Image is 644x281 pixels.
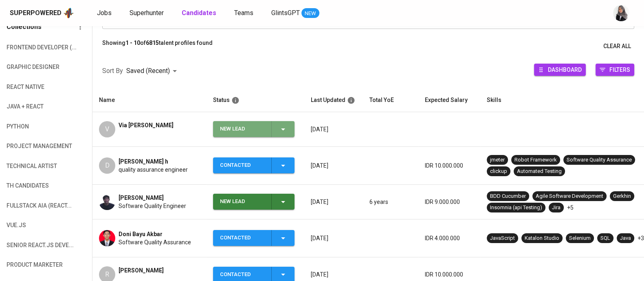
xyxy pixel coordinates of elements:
[130,9,164,17] span: Superhunter
[613,192,631,200] div: Gerkhin
[119,194,164,202] span: [PERSON_NAME]
[7,42,50,53] span: Frontend Developer (...
[311,234,356,242] p: [DATE]
[7,201,50,211] span: Fullstack AIA (React...
[620,235,631,242] div: Java
[119,121,174,129] span: Via [PERSON_NAME]
[7,161,50,171] span: technical artist
[301,9,319,18] span: NEW
[99,157,115,174] div: D
[603,41,631,51] span: Clear All
[490,192,526,200] div: BDD Cucumber
[418,89,480,112] th: Expected Salary
[10,9,62,18] div: Superpowered
[425,198,474,206] p: IDR 9.000.000
[490,204,542,212] div: Insomnia (api Testing)
[213,121,295,137] button: New Lead
[613,5,629,21] img: sinta.windasari@glints.com
[99,121,115,137] div: V
[7,260,50,270] span: product marketer
[517,168,562,175] div: Automated Testing
[220,230,265,246] div: Contacted
[7,82,50,92] span: React Native
[119,238,191,246] span: Software Quality Assurance
[102,39,213,54] p: Showing of talent profiles found
[311,270,356,279] p: [DATE]
[514,156,557,164] div: Robot Framework
[97,9,112,17] span: Jobs
[7,240,50,250] span: Senior React.Js deve...
[490,156,505,164] div: jmeter
[207,89,304,112] th: Status
[63,7,74,19] img: app logo
[609,64,630,75] span: Filters
[102,66,123,76] p: Sort By
[552,204,560,212] div: Jira
[213,230,295,246] button: Contacted
[119,166,188,174] span: quality assurance engineer
[567,156,632,164] div: Software Quality Assurance
[304,89,363,112] th: Last Updated
[125,40,140,46] b: 1 - 10
[369,198,412,206] p: 6 years
[600,39,634,54] button: Clear All
[637,234,644,242] p: +3
[271,8,319,18] a: GlintsGPT NEW
[119,202,186,210] span: Software Quality Engineer
[7,141,50,151] span: Project Management
[534,64,586,76] button: Dashboard
[213,157,295,173] button: Contacted
[126,66,170,76] p: Saved (Recent)
[97,8,113,18] a: Jobs
[234,8,255,18] a: Teams
[363,89,418,112] th: Total YoE
[99,194,115,210] img: 182caeec0c30613f296011e34e2932cd.jpg
[7,181,50,191] span: TH candidates
[182,8,218,18] a: Candidates
[119,157,168,166] span: [PERSON_NAME] h
[119,230,163,238] span: Doni Bayu Akbar
[146,40,159,46] b: 6815
[569,235,591,242] div: Selenium
[130,8,165,18] a: Superhunter
[600,235,610,242] div: SQL
[311,198,356,206] p: [DATE]
[234,9,253,17] span: Teams
[311,162,356,170] p: [DATE]
[7,220,50,230] span: Vue.Js
[119,266,164,274] span: [PERSON_NAME]
[213,194,295,210] button: New Lead
[490,168,507,175] div: clickup
[490,235,515,242] div: JavaScript
[220,194,265,210] div: New Lead
[7,62,50,72] span: Graphic Designer
[548,64,582,75] span: Dashboard
[7,122,50,132] span: python
[99,230,115,246] img: cf34cffffcdb54c28a8fbe9bc1c3dd57.jpg
[425,234,474,242] p: IDR 4.000.000
[536,192,603,200] div: Agile Software Development
[92,89,207,112] th: Name
[525,235,559,242] div: Katalon Studio
[7,21,42,33] h6: Collections
[182,9,216,17] b: Candidates
[425,270,474,279] p: IDR 10.000.000
[10,7,74,19] a: Superpoweredapp logo
[425,162,474,170] p: IDR 10.000.000
[220,121,265,137] div: New Lead
[567,204,574,212] p: +5
[126,64,180,79] div: Saved (Recent)
[271,9,300,17] span: GlintsGPT
[311,125,356,133] p: [DATE]
[220,157,265,173] div: Contacted
[7,102,50,112] span: Java + React
[596,64,634,76] button: Filters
